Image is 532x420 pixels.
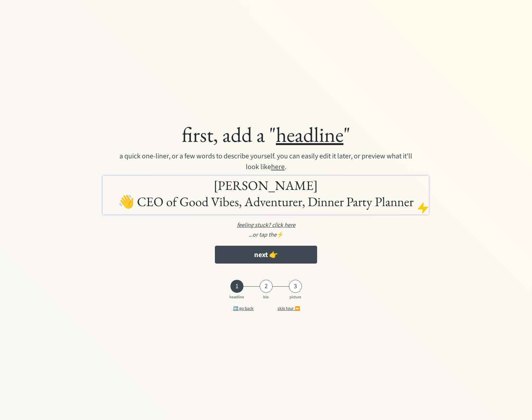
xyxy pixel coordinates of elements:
[215,246,317,264] button: next 👉
[222,302,265,315] button: ⬅️ go back
[65,230,467,239] div: ⚡️
[229,295,245,300] div: headline
[237,221,295,229] u: feeling stuck? click here
[65,121,467,148] div: first, add a " "
[113,151,419,172] div: a quick one-liner, or a few words to describe yourself. you can easily edit it later, or preview ...
[289,282,302,290] div: 3
[268,302,310,315] button: skip tour ⏩
[287,295,303,300] div: picture
[249,231,277,239] em: ...or tap the
[230,282,243,290] div: 1
[276,121,343,148] u: headline
[260,282,273,290] div: 2
[258,295,274,300] div: bio
[104,177,427,210] h1: [PERSON_NAME] 👋 CEO of Good Vibes, Adventurer, Dinner Party Planner
[271,162,285,172] u: here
